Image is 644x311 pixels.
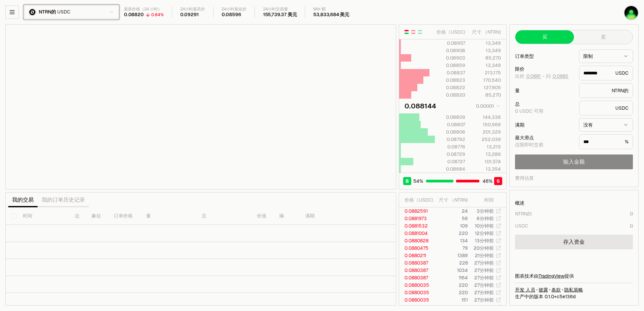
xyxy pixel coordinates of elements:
[433,215,468,222] td: 56
[471,92,501,98] div: 85,270
[124,7,164,12] div: 最新价格（24 小时）
[471,84,501,91] div: 127,905
[471,143,501,150] div: 13,215
[471,151,501,158] div: 13,286
[515,135,574,140] div: 最大滑点
[435,151,465,158] div: 0.08729
[574,30,633,44] button: 卖
[579,134,633,149] div: %
[471,121,501,128] div: 150,966
[399,274,433,281] td: 0.0880387
[471,136,501,143] div: 252,039
[433,281,468,289] td: 220
[413,178,423,184] span: %
[515,73,524,79] font: 出价
[474,260,494,266] time: 27分钟前
[435,143,465,150] div: 0.08776
[433,259,468,267] td: 228
[435,40,465,46] div: 0.08957
[471,69,501,76] div: 213,175
[399,244,433,252] td: 0.0880475
[405,101,436,111] div: 0.088144
[526,73,541,79] button: 0.0881
[471,40,501,46] div: 13,349
[263,7,297,12] div: 24小时交易量
[471,129,501,135] div: 201,329
[439,197,466,203] font: 尺寸 （NTRN
[433,244,468,252] td: 79
[475,223,494,229] time: 10分钟前
[405,197,433,203] div: )
[474,245,494,251] time: 20分钟前
[399,259,433,267] td: 0.0880387
[515,286,535,293] a: 开发 人员
[437,29,464,35] font: 价格（USDC
[433,222,468,230] td: 109
[11,213,17,219] button: 全选
[435,29,465,35] div: )
[475,252,494,258] time: 21分钟前
[474,304,494,310] time: 27分钟前
[313,7,349,12] div: Mkt 帽
[551,286,561,293] a: 条款
[475,238,494,244] time: 13分钟前
[263,12,297,18] div: 155,739.37 美元
[406,178,409,184] span: B
[6,25,396,189] iframe: Financial Chart
[475,230,494,236] time: 12分钟前
[630,210,633,217] div: 0
[496,178,500,184] span: S
[151,12,164,18] div: 0.64%
[399,215,433,222] td: 0.0881973
[435,92,465,98] div: 0.08820
[474,297,494,303] time: 27分钟前
[399,237,433,244] td: 0.0880828
[433,289,468,296] td: 220
[471,166,501,172] div: 13,354
[399,252,433,259] td: 0.0880211
[483,178,489,184] font: 46
[433,296,468,304] td: 151
[39,9,56,15] span: NTRN的
[411,29,416,35] button: Show Sell Orders Only
[433,304,468,311] td: 725
[404,29,409,35] button: Show Buy and Sell Orders
[612,87,629,94] font: NTRN的
[583,53,593,60] font: 限制
[471,62,501,69] div: 13,349
[515,123,574,127] div: 满期
[539,286,548,293] a: 披露
[515,88,574,93] div: 量
[515,108,543,114] span: 0 USDC 可用
[515,293,633,300] div: 生产中的版本 0.1.0+
[471,29,501,35] div: )
[477,215,494,221] time: 6分钟前
[515,102,574,106] div: 总
[399,289,433,296] td: 0.0880035
[471,47,501,54] div: 13,349
[399,304,433,311] td: 0.0880035
[483,178,492,184] span: %
[435,47,465,54] div: 0.08908
[141,207,196,225] th: 量
[546,73,551,79] font: 问
[69,207,86,225] th: 边
[196,207,252,225] th: 总
[435,136,465,143] div: 0.08792
[29,8,36,16] img: ntrn.png
[630,222,633,229] div: 0
[417,29,423,35] button: Show Buy Orders Only
[515,175,534,181] div: 费用估算
[252,207,274,225] th: 价值
[477,208,494,214] time: 3分钟前
[180,12,199,18] div: 0.09291
[435,55,465,61] div: 0.08903
[435,77,465,83] div: 0.08823
[472,29,500,35] font: 尺寸 （NTRN
[433,267,468,274] td: 1034
[124,12,144,18] div: 0.08820
[413,178,419,184] font: 54
[399,222,433,230] td: 0.0881532
[471,77,501,83] div: 170,540
[515,30,574,44] button: 买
